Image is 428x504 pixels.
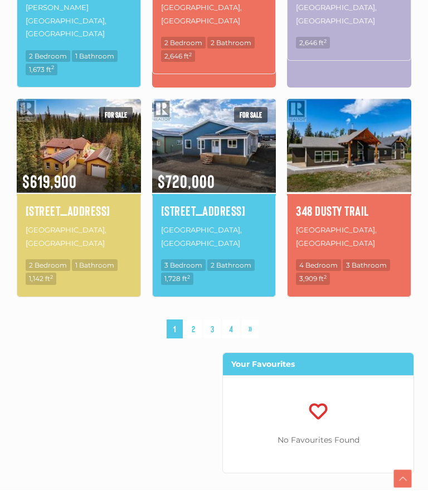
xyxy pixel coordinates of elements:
[161,50,195,62] span: 2,646 ft
[152,156,276,193] span: $720,000
[51,64,54,70] sup: 2
[189,51,192,57] sup: 2
[204,319,221,339] a: 3
[26,273,56,284] span: 1,142 ft
[234,107,267,123] span: For sale
[296,273,330,284] span: 3,909 ft
[17,156,141,193] span: $619,900
[152,97,276,194] img: 11 OMEGA STREET, Whitehorse, Yukon
[161,37,206,49] span: 2 Bedroom
[296,201,402,220] a: 348 Dusty Trail
[223,433,414,447] p: No Favourites Found
[50,274,53,280] sup: 2
[222,319,240,339] a: 4
[161,222,267,251] p: [GEOGRAPHIC_DATA], [GEOGRAPHIC_DATA]
[26,222,132,251] p: [GEOGRAPHIC_DATA], [GEOGRAPHIC_DATA]
[185,319,202,339] a: 2
[296,222,402,251] p: [GEOGRAPHIC_DATA], [GEOGRAPHIC_DATA]
[207,259,255,271] span: 2 Bathroom
[242,319,259,339] a: »
[99,107,133,123] span: For sale
[296,259,341,271] span: 4 Bedroom
[296,37,330,49] span: 2,646 ft
[231,359,295,369] strong: Your Favourites
[167,319,183,339] span: 1
[324,274,327,280] sup: 2
[207,37,255,49] span: 2 Bathroom
[26,50,70,62] span: 2 Bedroom
[324,38,327,44] sup: 2
[343,259,390,271] span: 3 Bathroom
[161,273,193,284] span: 1,728 ft
[17,97,141,194] img: 3 CANENGER WAY, Whitehorse South, Yukon
[26,201,132,220] a: [STREET_ADDRESS]
[287,97,411,194] img: 348 DUSTY TRAIL, Whitehorse North, Yukon
[161,259,206,271] span: 3 Bedroom
[26,259,70,271] span: 2 Bedroom
[161,201,267,220] a: [STREET_ADDRESS]
[72,50,118,62] span: 1 Bathroom
[26,64,57,75] span: 1,673 ft
[72,259,118,271] span: 1 Bathroom
[187,274,190,280] sup: 2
